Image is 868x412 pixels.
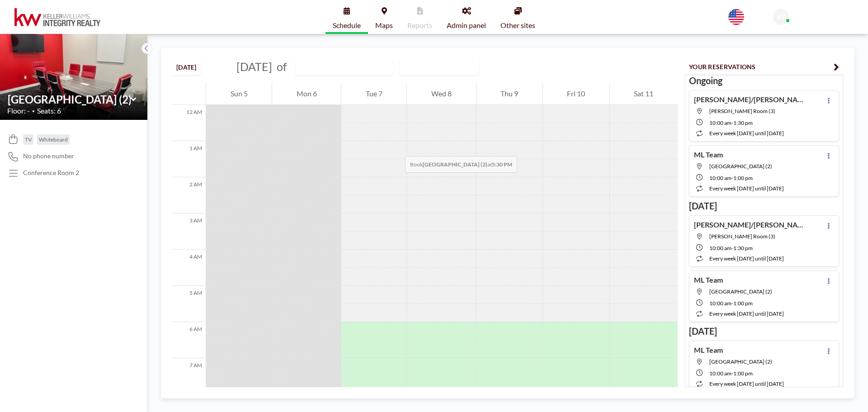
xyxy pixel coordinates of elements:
div: 7 AM [172,358,206,394]
b: 5:30 PM [492,161,512,168]
span: Schedule [333,22,361,29]
span: • [32,108,35,114]
span: of [277,60,287,74]
span: 1:30 PM [733,119,753,126]
div: Fri 10 [543,82,609,105]
div: Thu 9 [476,82,542,105]
div: Tue 7 [341,82,406,105]
div: 6 AM [172,322,206,358]
span: - [731,300,733,307]
span: 1:00 PM [733,300,753,307]
span: Lexington Room (2) [709,163,772,170]
span: Lexington Room (2) [709,358,772,365]
h3: Ongoing [689,75,839,86]
div: 3 AM [172,213,206,250]
div: 1 AM [172,141,206,177]
span: Other sites [500,22,535,29]
span: TV [25,136,32,143]
span: Reports [407,22,432,29]
button: YOUR RESERVATIONS [685,59,843,75]
span: Snelling Room (3) [709,108,775,114]
span: every week [DATE] until [DATE] [709,185,784,192]
h4: ML Team [694,346,723,355]
div: 2 AM [172,177,206,213]
span: WEEKLY VIEW [402,61,453,73]
div: Sun 5 [206,82,272,105]
span: 1:00 PM [733,370,753,377]
h3: [DATE] [689,326,839,337]
button: [DATE] [172,59,201,75]
span: No phone number [23,152,74,160]
span: Floor: - [7,106,30,115]
span: - [731,119,733,126]
b: [GEOGRAPHIC_DATA] (2) [423,161,487,168]
span: Whiteboard [39,136,68,143]
h4: [PERSON_NAME]/[PERSON_NAME] [694,220,807,229]
input: Lexington Room (2) [8,93,131,106]
div: 12 AM [172,105,206,141]
span: [DATE] [236,60,272,73]
h4: [PERSON_NAME]/[PERSON_NAME] [694,95,807,104]
span: 10:00 AM [709,175,731,181]
span: Maps [375,22,393,29]
input: Lexington Room (2) [297,60,383,75]
span: every week [DATE] until [DATE] [709,310,784,317]
span: - [731,370,733,377]
span: 1:30 PM [733,245,753,251]
div: 4 AM [172,250,206,286]
span: Snelling Room (3) [709,233,775,240]
span: Seats: 6 [37,106,61,115]
span: Admin [793,18,809,25]
h4: ML Team [694,150,723,159]
span: 10:00 AM [709,245,731,251]
div: 5 AM [172,286,206,322]
span: - [731,175,733,181]
span: Book at [405,156,517,173]
div: Mon 6 [272,82,341,105]
span: every week [DATE] until [DATE] [709,380,784,387]
div: Search for option [401,59,479,75]
span: Admin panel [447,22,486,29]
h3: [DATE] [689,200,839,212]
span: - [731,245,733,251]
span: 1:00 PM [733,175,753,181]
input: Search for option [454,61,464,73]
div: Wed 8 [407,82,476,105]
span: 10:00 AM [709,300,731,307]
span: 10:00 AM [709,370,731,377]
span: 10:00 AM [709,119,731,126]
img: organization-logo [14,8,100,26]
h4: ML Team [694,275,723,284]
div: Sat 11 [610,82,678,105]
span: KWIR Front Desk [793,10,842,18]
span: KF [777,13,785,21]
span: every week [DATE] until [DATE] [709,255,784,262]
span: Lexington Room (2) [709,288,772,295]
span: every week [DATE] until [DATE] [709,130,784,137]
p: Conference Room 2 [23,169,79,177]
